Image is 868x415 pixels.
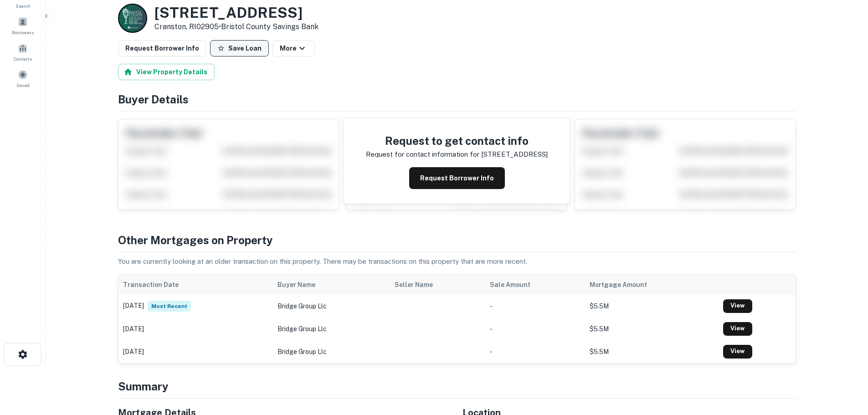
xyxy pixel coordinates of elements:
td: bridge group llc [273,295,390,318]
span: Search [15,2,31,10]
span: Saved [16,82,30,89]
button: Request Borrower Info [409,167,505,189]
button: Save Loan [210,40,269,56]
td: [DATE] [118,318,273,340]
p: Cranston, RI02905 • [154,21,318,32]
h4: Other Mortgages on Property [118,232,796,248]
td: $5.5M [585,318,719,340]
td: - [485,318,585,340]
span: Contacts [14,55,32,62]
h4: Buyer Details [118,91,796,108]
p: Request for contact information for [366,149,479,160]
a: Saved [3,66,43,91]
td: $5.5M [585,340,719,363]
button: View Property Details [118,64,215,80]
td: [DATE] [118,295,273,318]
button: Request Borrower Info [118,40,206,56]
p: You are currently looking at an older transaction on this property. There may be transactions on ... [118,256,796,267]
h4: Request to get contact info [366,133,548,149]
td: [DATE] [118,340,273,363]
span: Most Recent [148,301,191,312]
p: [STREET_ADDRESS] [481,149,548,160]
button: More [272,40,315,56]
th: Sale Amount [485,275,585,295]
th: Transaction Date [118,275,273,295]
td: $5.5M [585,295,719,318]
h3: [STREET_ADDRESS] [154,4,318,21]
td: - [485,295,585,318]
th: Buyer Name [273,275,390,295]
td: bridge group llc [273,318,390,340]
a: View [723,299,752,313]
a: Bristol County Savings Bank [221,22,318,31]
h4: Summary [118,378,796,395]
th: Seller Name [390,275,485,295]
span: Borrowers [12,29,34,36]
th: Mortgage Amount [585,275,719,295]
a: View [723,322,752,336]
td: - [485,340,585,363]
iframe: Chat Widget [822,342,868,386]
a: Borrowers [3,13,43,38]
a: Contacts [3,40,43,64]
a: View [723,345,752,359]
td: bridge group llc [273,340,390,363]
